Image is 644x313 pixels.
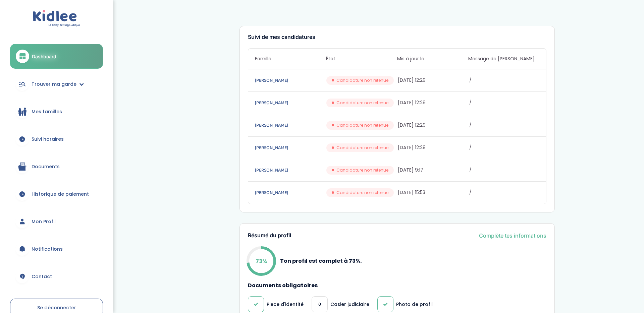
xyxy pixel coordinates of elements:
span: [DATE] 12:29 [398,99,468,106]
span: Candidature non retenue [336,100,388,106]
span: [DATE] 12:29 [398,144,468,151]
p: Casier judiciaire [330,301,369,308]
a: Trouver ma garde [10,72,103,96]
span: Mes familles [32,108,62,115]
span: État [326,55,397,62]
span: [DATE] 15:53 [398,189,468,196]
a: Mon Profil [10,209,103,234]
span: Dashboard [32,53,56,60]
p: 73% [256,257,267,265]
span: Trouver ma garde [32,81,76,88]
span: Suivi horaires [32,136,64,143]
span: [DATE] 12:29 [398,77,468,84]
span: / [469,122,539,129]
span: Candidature non retenue [336,122,388,128]
p: Ton profil est complet à 73%. [280,257,362,265]
h3: Suivi de mes candidatures [248,34,546,40]
span: Mis à jour le [397,55,468,62]
a: Historique de paiement [10,182,103,206]
a: [PERSON_NAME] [255,77,325,84]
span: / [469,77,539,84]
p: Photo de profil [396,301,433,308]
a: Documents [10,154,103,179]
p: Piece d'identité [267,301,304,308]
a: Notifications [10,237,103,261]
a: [PERSON_NAME] [255,189,325,196]
span: / [469,99,539,106]
span: Se déconnecter [37,304,76,311]
a: [PERSON_NAME] [255,99,325,107]
span: Candidature non retenue [336,167,388,173]
span: Message de [PERSON_NAME] [468,55,539,62]
a: Mes familles [10,100,103,124]
span: 0 [318,301,321,308]
a: [PERSON_NAME] [255,144,325,151]
a: Contact [10,264,103,289]
a: Dashboard [10,44,103,69]
span: Historique de paiement [32,191,89,198]
span: Candidature non retenue [336,145,388,151]
span: [DATE] 12:29 [398,122,468,129]
a: Complète tes informations [479,232,546,240]
a: Suivi horaires [10,127,103,151]
h3: Résumé du profil [248,233,291,239]
span: Contact [32,273,52,280]
a: [PERSON_NAME] [255,167,325,174]
span: [DATE] 9:17 [398,167,468,174]
span: Candidature non retenue [336,190,388,196]
span: Notifications [32,246,63,253]
a: [PERSON_NAME] [255,122,325,129]
span: Mon Profil [32,218,56,225]
span: / [469,144,539,151]
span: / [469,189,539,196]
span: / [469,167,539,174]
h4: Documents obligatoires [248,283,546,289]
img: logo.svg [33,10,80,27]
span: Famille [255,55,326,62]
span: Documents [32,163,60,170]
span: Candidature non retenue [336,77,388,83]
